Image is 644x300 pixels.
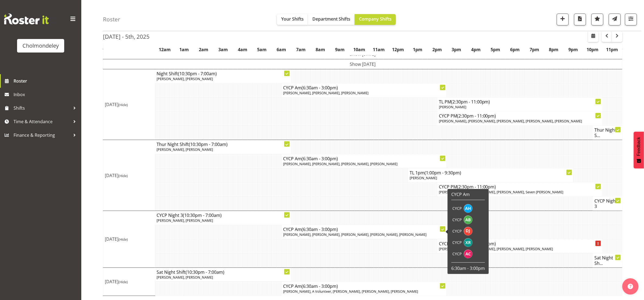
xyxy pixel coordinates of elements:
[457,184,496,190] span: (2:30pm - 11:00pm)
[464,238,473,247] img: xaia-reddy11179.jpg
[594,198,620,209] h4: CYCP Night 3
[591,14,603,25] button: Highlight an important date within the roster.
[157,71,290,76] h4: Night Shift
[451,203,463,214] td: CYCP
[308,14,355,25] button: Department Shifts
[466,43,486,56] th: 4pm
[544,43,564,56] th: 8pm
[178,71,217,77] span: (10:30pm - 7:00am)
[439,119,582,123] span: [PERSON_NAME], [PERSON_NAME], [PERSON_NAME], [PERSON_NAME], [PERSON_NAME]
[103,268,155,296] td: [DATE]
[103,211,155,268] td: [DATE]
[486,43,505,56] th: 5pm
[155,43,174,56] th: 12am
[283,232,426,237] span: [PERSON_NAME], [PERSON_NAME], [PERSON_NAME], [PERSON_NAME], [PERSON_NAME]
[118,237,128,242] span: (Hide)
[427,43,447,56] th: 2pm
[410,170,571,175] h4: TL 1pm
[118,279,128,284] span: (Hide)
[189,141,228,147] span: (10:30pm - 7:00am)
[457,113,496,119] span: (2:30pm - 11:00pm)
[634,132,644,168] button: Feedback - Show survey
[369,43,389,56] th: 11am
[594,127,620,138] h4: Thur Night S...
[302,156,338,162] span: (6:30am - 3:00pm)
[283,283,445,289] h4: CYCP Am
[311,43,330,56] th: 8am
[574,14,586,25] button: Download a PDF of the roster according to the set date range.
[330,43,349,56] th: 9am
[594,255,620,266] h4: Sat Night Sh...
[439,99,601,105] h4: TL PM
[609,14,621,25] button: Send a list of all shifts for the selected filtered period to all rostered employees.
[103,33,150,40] h2: [DATE] - 5th, 2025
[277,14,308,25] button: Your Shifts
[439,113,601,119] h4: CYCP PM
[174,43,194,56] th: 1am
[283,227,445,232] h4: CYCP Am
[157,269,290,275] h4: Sat Night Shift
[157,147,213,152] span: [PERSON_NAME], [PERSON_NAME]
[464,227,473,236] img: danielle-jeffery11296.jpg
[14,77,79,85] span: Roster
[408,43,428,56] th: 1pm
[525,43,544,56] th: 7pm
[410,175,437,180] span: [PERSON_NAME]
[283,85,445,90] h4: CYCP Am
[157,275,213,280] span: [PERSON_NAME], [PERSON_NAME]
[14,104,70,112] span: Shifts
[349,43,369,56] th: 10am
[564,43,583,56] th: 9pm
[359,16,391,22] span: Company Shifts
[103,69,155,140] td: [DATE]
[186,269,225,275] span: (10:30pm - 7:00am)
[157,218,213,223] span: [PERSON_NAME], [PERSON_NAME]
[283,90,368,95] span: [PERSON_NAME], [PERSON_NAME], [PERSON_NAME]
[183,212,222,218] span: (10:30pm - 7:00am)
[439,190,564,194] span: [PERSON_NAME], [PERSON_NAME], [PERSON_NAME], Seven [PERSON_NAME]
[283,156,445,161] h4: CYCP Am
[451,265,485,271] p: 6:30am - 3:00pm
[636,137,641,156] span: Feedback
[22,42,59,50] div: Cholmondeley
[628,284,633,289] img: help-xxl-2.png
[389,43,408,56] th: 12pm
[302,283,338,289] span: (6:30am - 3:00pm)
[464,216,473,224] img: ally-brown10484.jpg
[464,250,473,258] img: abigail-chessum9864.jpg
[283,289,418,294] span: [PERSON_NAME], A Volunteer, [PERSON_NAME], [PERSON_NAME], [PERSON_NAME]
[252,43,272,56] th: 5am
[283,161,397,166] span: [PERSON_NAME], [PERSON_NAME], [PERSON_NAME], [PERSON_NAME]
[439,105,466,109] span: [PERSON_NAME]
[451,237,463,248] td: CYCP
[603,43,622,56] th: 11pm
[312,16,350,22] span: Department Shifts
[291,43,311,56] th: 7am
[625,14,637,25] button: Filter Shifts
[451,214,463,226] td: CYCP
[464,204,473,213] img: alexzarn-harmer11855.jpg
[439,241,601,246] h4: CYCP PM
[505,43,525,56] th: 6pm
[588,31,598,42] button: Select a specific date within the roster.
[451,192,485,197] h6: CYCP Am
[213,43,233,56] th: 3am
[557,14,569,25] button: Add a new shift
[302,226,338,232] span: (6:30am - 3:00pm)
[302,85,338,91] span: (6:30am - 3:00pm)
[425,170,461,176] span: (1:00pm - 9:30pm)
[272,43,291,56] th: 6am
[14,118,70,126] span: Time & Attendance
[103,140,155,211] td: [DATE]
[14,90,79,99] span: Inbox
[281,16,304,22] span: Your Shifts
[194,43,213,56] th: 2am
[447,43,466,56] th: 3pm
[103,16,120,22] h4: Roster
[118,102,128,107] span: (Hide)
[14,131,70,139] span: Finance & Reporting
[439,184,601,190] h4: CYCP PM
[439,246,553,251] span: [PERSON_NAME], [PERSON_NAME], [PERSON_NAME], [PERSON_NAME]
[583,43,603,56] th: 10pm
[157,142,290,147] h4: Thur Night Shift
